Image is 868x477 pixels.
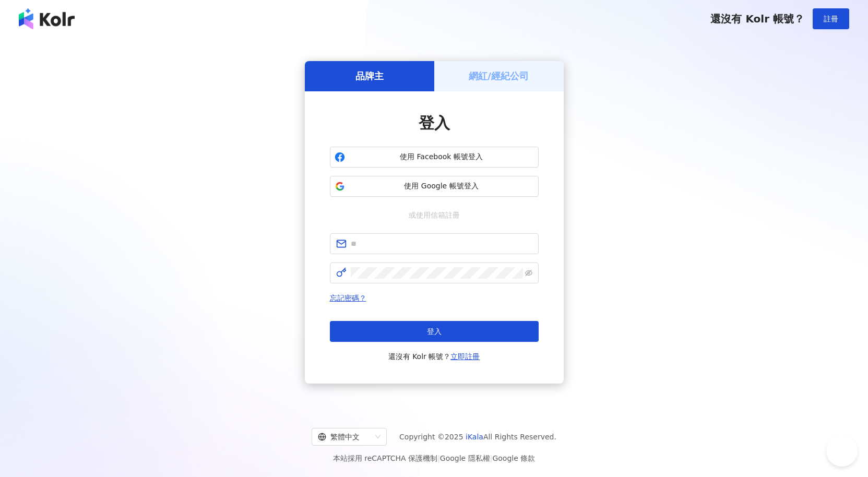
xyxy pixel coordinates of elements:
[355,69,384,82] h5: 品牌主
[710,13,804,25] span: 還沒有 Kolr 帳號？
[419,114,450,132] span: 登入
[427,327,442,336] span: 登入
[492,454,535,462] a: Google 條款
[826,435,858,467] iframe: Help Scout Beacon - Open
[388,350,480,363] span: 還沒有 Kolr 帳號？
[824,15,838,23] span: 註冊
[525,269,532,277] span: eye-invisible
[399,431,556,443] span: Copyright © 2025 All Rights Reserved.
[437,454,440,462] span: |
[349,152,534,162] span: 使用 Facebook 帳號登入
[813,8,849,29] button: 註冊
[330,294,366,302] a: 忘記密碼？
[349,181,534,192] span: 使用 Google 帳號登入
[19,8,75,29] img: logo
[466,433,483,441] a: iKala
[333,452,535,464] span: 本站採用 reCAPTCHA 保護機制
[330,147,539,168] button: 使用 Facebook 帳號登入
[318,428,371,445] div: 繁體中文
[330,176,539,197] button: 使用 Google 帳號登入
[330,321,539,342] button: 登入
[401,209,467,221] span: 或使用信箱註冊
[440,454,490,462] a: Google 隱私權
[450,352,480,361] a: 立即註冊
[490,454,493,462] span: |
[469,69,529,82] h5: 網紅/經紀公司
